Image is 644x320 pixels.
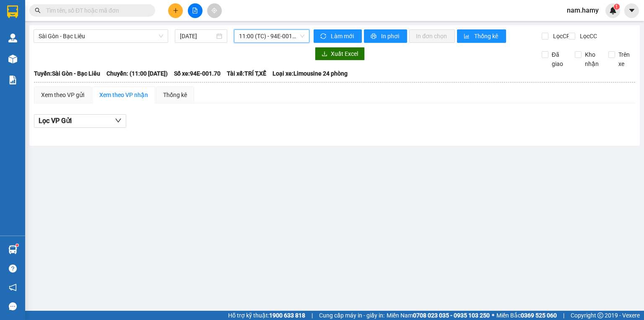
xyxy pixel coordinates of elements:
strong: 0708 023 035 - 0935 103 250 [413,312,490,319]
span: Miền Bắc [496,311,557,320]
img: warehouse-icon [8,34,17,42]
button: aim [207,3,222,18]
span: Kho nhận [582,50,602,68]
span: Làm mới [331,31,355,41]
img: icon-new-feature [609,7,617,14]
span: sync [320,33,327,40]
div: Xem theo VP nhận [99,90,148,100]
div: Thống kê [163,90,187,100]
span: Hỗ trợ kỹ thuật: [228,311,305,320]
div: Xem theo VP gửi [41,90,84,100]
span: | [312,311,313,320]
img: warehouse-icon [8,55,17,63]
span: 1 [615,4,618,10]
span: | [563,311,564,320]
span: Số xe: 94E-001.70 [174,69,221,78]
sup: 1 [16,244,18,247]
span: question-circle [9,265,17,273]
button: bar-chartThống kê [457,29,506,43]
span: Cung cấp máy in - giấy in: [319,311,384,320]
span: aim [211,8,217,13]
strong: 0369 525 060 [521,312,557,319]
span: In phơi [381,31,400,41]
input: 13/10/2025 [180,31,214,41]
strong: 1900 633 818 [269,312,305,319]
button: caret-down [624,3,639,18]
span: Loại xe: Limousine 24 phòng [273,69,348,78]
button: plus [168,3,183,18]
span: Lọc CR [550,31,571,41]
span: Sài Gòn - Bạc Liêu [39,30,163,42]
span: nam.hamy [560,5,605,16]
span: Trên xe [615,50,636,68]
button: Lọc VP Gửi [34,114,126,128]
span: Đã giao [548,50,569,68]
span: Miền Nam [387,311,490,320]
b: Tuyến: Sài Gòn - Bạc Liêu [34,70,100,77]
img: warehouse-icon [8,245,17,254]
button: syncLàm mới [314,29,362,43]
span: Tài xế: TRÍ T,XẾ [227,69,266,78]
span: bar-chart [464,33,471,40]
input: Tìm tên, số ĐT hoặc mã đơn [46,6,145,15]
span: caret-down [628,7,636,14]
span: Thống kê [474,31,499,41]
span: message [9,302,17,310]
span: down [115,117,122,124]
span: plus [173,8,179,13]
span: file-add [192,8,198,13]
button: In đơn chọn [409,29,455,43]
span: search [35,8,41,13]
span: 11:00 (TC) - 94E-001.70 [239,30,305,42]
img: logo-vxr [7,5,18,18]
img: solution-icon [8,76,17,84]
span: Lọc VP Gửi [39,115,72,126]
sup: 1 [614,4,620,10]
button: downloadXuất Excel [315,47,365,60]
span: Chuyến: (11:00 [DATE]) [106,69,168,78]
span: notification [9,283,17,291]
span: copyright [597,312,603,318]
span: Lọc CC [576,31,598,41]
span: ⚪️ [492,314,494,317]
button: file-add [188,3,203,18]
button: printerIn phơi [364,29,407,43]
span: printer [371,33,378,40]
